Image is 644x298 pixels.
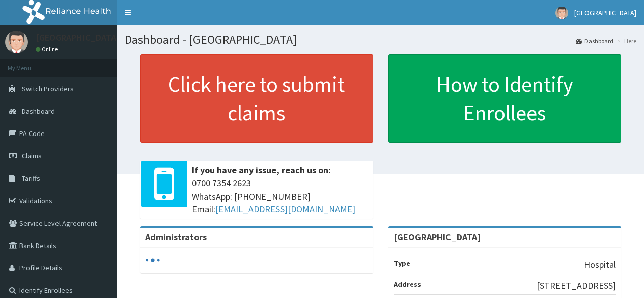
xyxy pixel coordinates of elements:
[394,231,481,243] strong: [GEOGRAPHIC_DATA]
[576,37,613,45] a: Dashboard
[584,258,616,272] p: Hospital
[22,174,40,183] span: Tariffs
[555,7,568,19] img: User Image
[394,259,410,268] b: Type
[574,8,636,17] span: [GEOGRAPHIC_DATA]
[215,203,355,215] a: [EMAIL_ADDRESS][DOMAIN_NAME]
[145,231,207,243] b: Administrators
[5,31,28,53] img: User Image
[394,280,421,289] b: Address
[125,33,636,46] h1: Dashboard - [GEOGRAPHIC_DATA]
[140,54,373,143] a: Click here to submit claims
[36,33,120,42] p: [GEOGRAPHIC_DATA]
[192,177,368,216] span: 0700 7354 2623 WhatsApp: [PHONE_NUMBER] Email:
[22,84,74,93] span: Switch Providers
[192,164,331,176] b: If you have any issue, reach us on:
[22,151,42,160] span: Claims
[388,54,622,143] a: How to Identify Enrollees
[145,253,160,268] svg: audio-loading
[22,106,55,116] span: Dashboard
[537,279,616,292] p: [STREET_ADDRESS]
[614,37,636,45] li: Here
[36,46,60,53] a: Online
